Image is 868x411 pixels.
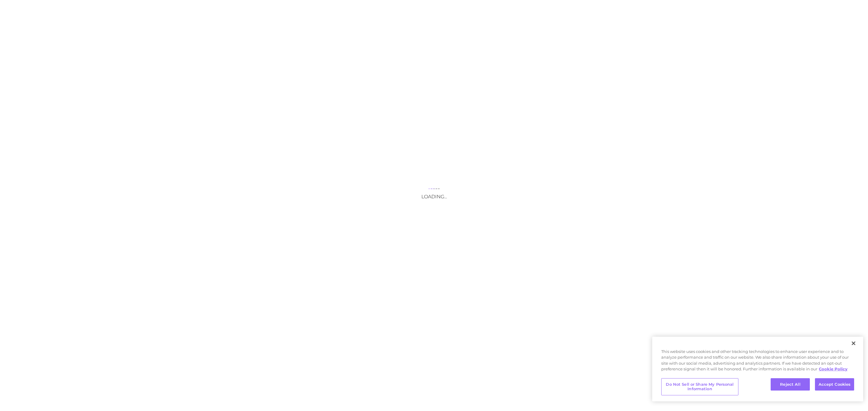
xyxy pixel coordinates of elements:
[374,194,494,199] h3: Loading...
[652,337,863,401] div: Privacy
[847,337,860,350] button: Close
[815,378,854,391] button: Accept Cookies
[771,378,810,391] button: Reject All
[652,349,863,375] div: This website uses cookies and other tracking technologies to enhance user experience and to analy...
[652,337,863,401] div: Cookie banner
[819,366,848,371] a: More information about your privacy, opens in a new tab
[661,378,738,395] button: Do Not Sell or Share My Personal Information, Opens the preference center dialog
